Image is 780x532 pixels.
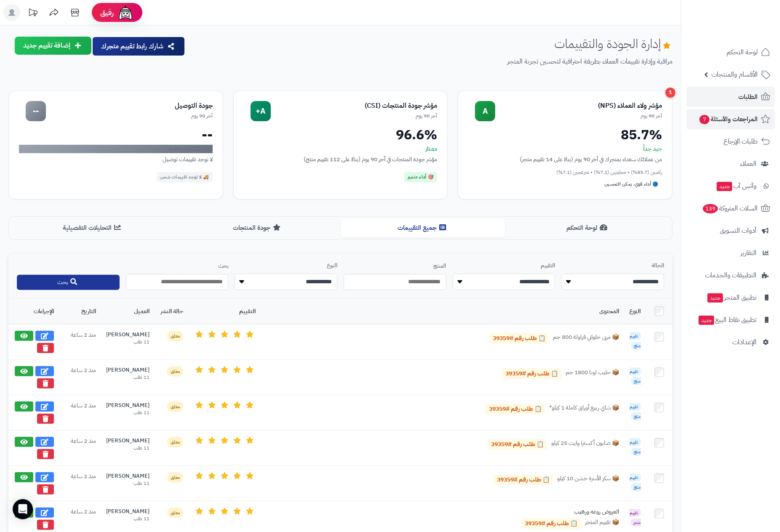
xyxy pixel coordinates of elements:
div: من عملائك سعداء بمتجرك في آخر 90 يوم (بناءً على 14 تقييم متجر) [468,155,662,164]
span: جديد [717,182,732,191]
th: المحتوى [261,299,624,324]
a: الإعدادات [687,332,775,352]
div: 11 طلب [106,374,150,381]
label: بحث [126,262,229,270]
div: Open Intercom Messenger [13,499,33,519]
span: التقارير [740,247,756,259]
div: 🔵 أداء قوي، يمكن التحسين [601,179,662,189]
span: تطبيق المتجر [707,292,756,303]
span: معلق [167,402,183,412]
span: جديد [699,316,714,325]
p: مراقبة وإدارة تقييمات العملاء بطريقة احترافية لتحسين تجربة المتجر [192,57,673,66]
span: تقييم منتج [630,473,641,491]
div: [PERSON_NAME] [106,508,150,516]
a: 📋 طلب رقم #39359 [489,333,549,344]
div: راضين (85.7%) • محايدين (7.1%) • منزعجين (7.1%) [468,169,662,176]
td: منذ 2 ساعة [59,466,101,501]
h1: إدارة الجودة والتقييمات [554,37,673,51]
th: حالة النشر [155,299,188,324]
button: إضافة تقييم جديد [15,37,91,55]
div: 11 طلب [106,445,150,452]
div: جيد جداً [468,145,662,153]
span: جديد [708,293,723,303]
div: [PERSON_NAME] [106,402,150,410]
div: لا توجد تقييمات توصيل [19,155,213,164]
a: 📋 طلب رقم #39359 [494,474,553,485]
label: المنتج [344,262,446,270]
button: بحث [17,275,120,290]
a: وآتس آبجديد [687,176,775,196]
div: آخر 90 يوم [46,112,213,120]
td: منذ 2 ساعة [59,395,101,431]
div: 11 طلب [106,339,150,346]
label: الحالة [561,262,664,270]
div: 11 طلب [106,516,150,522]
a: لوحة التحكم [687,42,775,62]
span: تقييم منتج [630,403,641,420]
button: التحليلات التفصيلية [11,218,176,237]
span: الإعدادات [732,336,756,348]
button: لوحة التحكم [505,218,670,237]
td: منذ 2 ساعة [59,360,101,395]
span: لوحة التحكم [727,46,758,58]
th: النوع [624,299,646,324]
div: -- [19,128,213,141]
button: شارك رابط تقييم متجرك [93,37,184,56]
a: 📋 طلب رقم #39359 [486,404,545,415]
a: تحديثات المنصة [22,4,43,23]
div: آخر 90 يوم [271,112,438,120]
div: [PERSON_NAME] [106,366,150,374]
a: 📋 طلب رقم #39359 [488,439,547,450]
span: معلق [167,331,183,341]
div: 11 طلب [106,480,150,487]
td: منذ 2 ساعة [59,324,101,360]
button: جميع التقييمات [341,218,506,237]
div: لا توجد بيانات كافية [19,145,213,153]
span: رفيق [100,8,114,18]
div: 🚚 لا توجد تقييمات شحن [157,172,213,182]
span: 📦 سكر الأسرة خشن 10 كيلو [557,474,619,485]
div: مؤشر جودة المنتجات (CSI) [271,101,438,111]
span: طلبات الإرجاع [724,136,758,147]
label: النوع [235,262,337,270]
span: معلق [167,508,183,518]
a: العملاء [687,154,775,174]
div: 1 [665,88,676,98]
div: [PERSON_NAME] [106,331,150,339]
span: معلق [167,472,183,483]
a: تطبيق المتجرجديد [687,287,775,308]
th: التاريخ [59,299,101,324]
a: أدوات التسويق [687,221,775,241]
a: التطبيقات والخدمات [687,265,775,285]
div: 🎯 أداء متميز [404,172,437,182]
span: الأقسام والمنتجات [711,69,758,80]
a: 📋 طلب رقم #39359 [502,368,561,379]
label: التقييم [453,262,556,270]
a: المراجعات والأسئلة7 [687,109,775,129]
th: الإجراءات [8,299,59,324]
span: وآتس آب [716,180,756,192]
span: العملاء [740,158,756,170]
img: logo-2.png [723,24,772,41]
div: A [475,101,495,121]
span: 139 [703,204,718,213]
span: 7 [700,115,710,124]
div: 96.6% [244,128,438,141]
div: مؤشر ولاء العملاء (NPS) [495,101,662,111]
div: ممتاز [244,145,438,153]
div: [PERSON_NAME] [106,437,150,445]
button: جودة المنتجات [176,218,341,237]
div: العروض روعه ورهيب [493,508,619,516]
span: تقييم متجر [630,509,641,527]
span: تطبيق نقاط البيع [698,314,756,326]
span: المراجعات والأسئلة [699,113,758,125]
div: 85.7% [468,128,662,141]
span: معلق [167,437,183,447]
span: معلق [167,366,183,377]
a: السلات المتروكة139 [687,198,775,218]
span: 📦 حليب لونا 1800 جم [566,368,619,379]
span: 📦 شاي ربيع أوراق كاملة 1 كيلو* [549,404,619,415]
a: طلبات الإرجاع [687,131,775,152]
span: 📦 تقييم المتجر [585,518,619,529]
div: آخر 90 يوم [495,112,662,120]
